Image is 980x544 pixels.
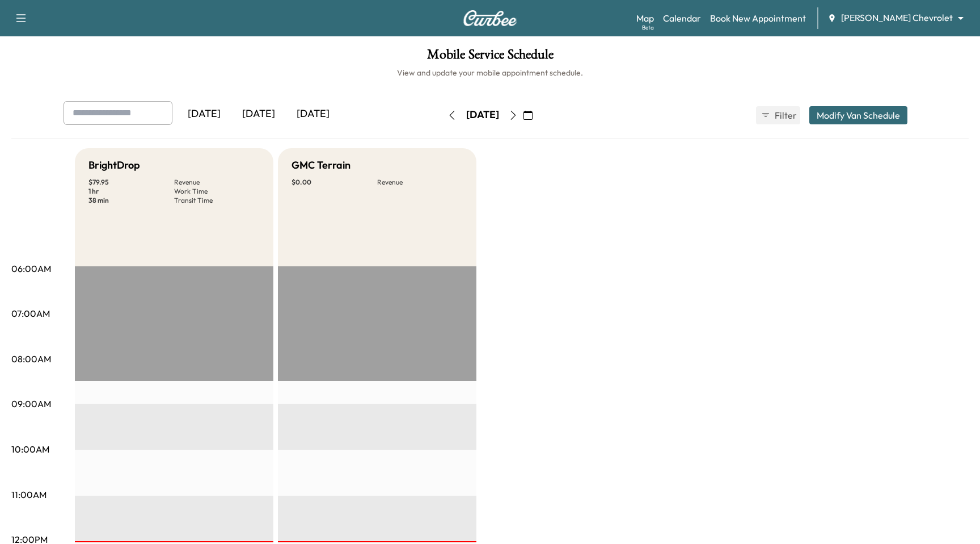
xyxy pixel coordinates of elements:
h1: Mobile Service Schedule [11,48,969,67]
p: 38 min [88,196,174,205]
h5: BrightDrop [88,157,140,173]
h5: GMC Terrain [292,157,350,173]
p: 11:00AM [11,488,47,501]
h6: View and update your mobile appointment schedule. [11,67,969,78]
p: Work Time [174,187,260,196]
p: 10:00AM [11,442,49,456]
div: Beta [642,23,654,32]
div: [DATE] [231,101,286,127]
a: Book New Appointment [710,11,806,25]
p: Transit Time [174,196,260,205]
p: 08:00AM [11,352,51,366]
div: [DATE] [177,101,231,127]
img: Curbee Logo [463,10,517,26]
button: Modify Van Schedule [809,106,907,124]
a: MapBeta [636,11,654,25]
p: $ 79.95 [88,178,174,187]
p: 06:00AM [11,262,51,275]
p: 09:00AM [11,397,51,411]
button: Filter [756,106,800,124]
div: [DATE] [286,101,340,127]
div: [DATE] [466,108,499,122]
a: Calendar [663,11,701,25]
p: 07:00AM [11,307,50,320]
span: Filter [775,108,795,122]
p: Revenue [174,178,260,187]
p: 1 hr [88,187,174,196]
p: Revenue [377,178,463,187]
p: $ 0.00 [292,178,377,187]
span: [PERSON_NAME] Chevrolet [841,11,953,24]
